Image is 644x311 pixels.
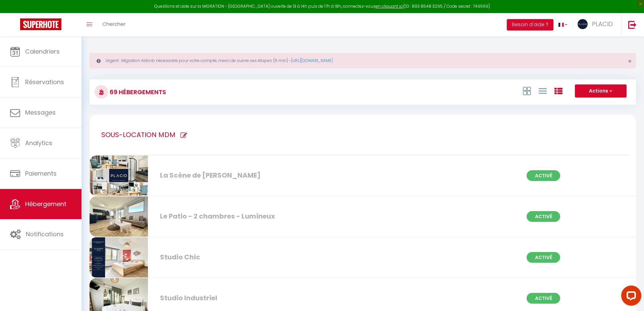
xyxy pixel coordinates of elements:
[554,85,562,96] a: Vue par Groupe
[101,115,175,155] h1: SOUS-LOCATION MDM
[291,58,333,63] a: [URL][DOMAIN_NAME]
[527,293,560,304] span: Activé
[628,20,637,29] img: logout
[20,18,61,30] img: Super Booking
[628,58,632,64] button: Close
[523,85,531,96] a: Vue en Box
[25,78,64,86] span: Réservations
[507,19,553,30] button: Besoin d'aide ?
[527,252,560,263] span: Activé
[26,230,64,238] span: Notifications
[157,211,333,222] div: Le Patio - 2 chambres - Lumineux
[616,283,644,311] iframe: LiveChat chat widget
[25,47,60,56] span: Calendriers
[25,169,57,178] span: Paiements
[575,84,627,98] button: Actions
[592,20,613,28] span: PLACID
[102,20,125,27] span: Chercher
[157,252,333,262] div: Studio Chic
[157,293,333,303] div: Studio Industriel
[539,85,547,96] a: Vue en Liste
[157,170,333,181] div: La Scène de [PERSON_NAME]
[25,139,52,147] span: Analytics
[628,57,632,65] span: ×
[578,19,588,29] img: ...
[25,108,56,117] span: Messages
[527,211,560,222] span: Activé
[97,13,130,37] a: Chercher
[527,170,560,181] span: Activé
[108,84,166,100] h3: 69 Hébergements
[573,13,621,37] a: ... PLACID
[376,3,404,9] a: en cliquant ici
[90,53,636,68] div: Urgent : Migration Airbnb nécessaire pour votre compte, merci de suivre ces étapes (5 min) -
[25,200,66,208] span: Hébergement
